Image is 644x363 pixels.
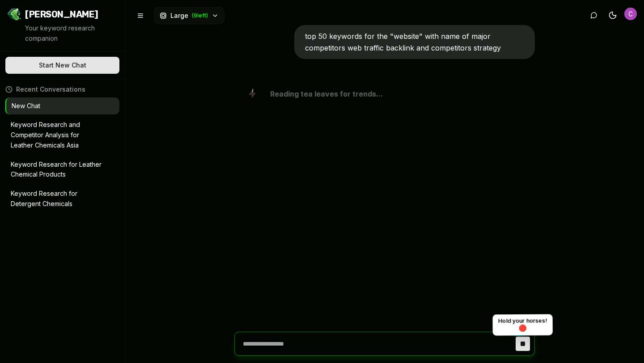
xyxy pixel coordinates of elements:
span: l [314,88,316,100]
span: e [316,88,321,100]
span: a [321,88,325,100]
span: r [356,88,359,100]
span: f [340,88,343,100]
p: Your keyword research companion [25,23,118,44]
button: Keyword Research for Leather Chemical Products [5,156,119,184]
span: e [330,88,334,100]
span: t [301,88,304,100]
span: . [381,88,383,101]
span: top 50 keywords for the "website" with name of major competitors web traffic backlink and competi... [305,32,501,52]
span: e [359,88,363,100]
button: Open user button [624,8,637,20]
span: t [352,88,356,100]
button: New Chat [6,97,119,115]
span: a [308,88,313,100]
img: Contact Chemtradeasia [624,8,637,20]
span: n [363,88,368,100]
span: . [378,88,381,100]
button: Large(9left) [154,7,225,24]
span: v [325,88,330,100]
span: d [368,88,372,100]
span: . [376,88,378,100]
button: Keyword Research for Detergent Chemicals [5,185,119,213]
p: Keyword Research for Leather Chemical Products [11,160,102,180]
span: d [284,88,288,100]
span: o [343,88,347,100]
span: r [347,88,351,100]
p: Keyword Research and Competitor Analysis for Leather Chemicals Asia [11,120,102,150]
span: ( 9 left) [192,12,208,19]
span: a [279,88,284,100]
span: e [275,88,279,100]
span: s [372,88,376,100]
span: [PERSON_NAME] [25,8,98,21]
span: e [304,88,308,100]
button: Start New Chat [5,57,119,74]
span: Large [170,11,188,20]
span: R [270,88,275,100]
p: Keyword Research for Detergent Chemicals [11,189,102,209]
p: New Chat [12,101,102,111]
span: n [290,88,294,100]
button: Keyword Research and Competitor Analysis for Leather Chemicals Asia [5,116,119,154]
img: Jello SEO Logo [7,7,21,21]
span: g [294,88,299,100]
span: Recent Conversations [16,85,85,94]
span: Start New Chat [39,61,86,70]
span: i [288,88,290,100]
span: s [334,88,338,100]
